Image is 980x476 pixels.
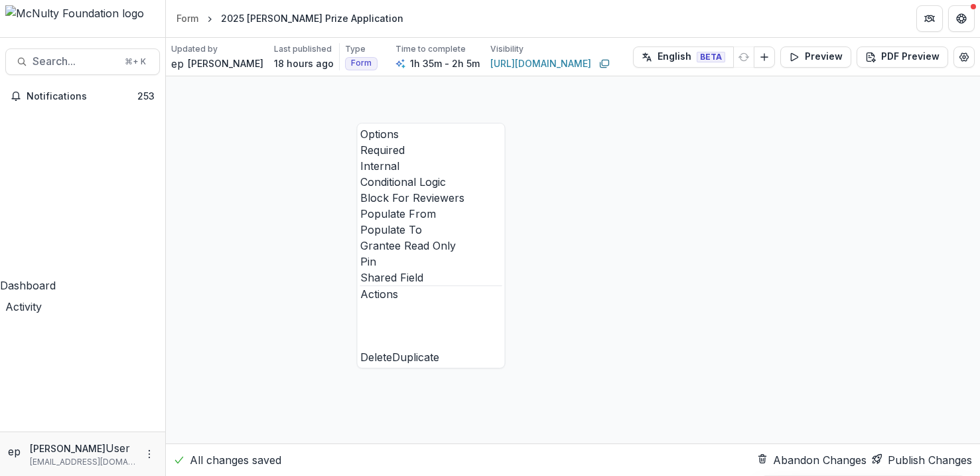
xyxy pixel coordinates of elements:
[857,46,948,68] button: PDF Preview
[137,90,155,102] span: 253
[30,456,136,468] p: [EMAIL_ADDRESS][DOMAIN_NAME]
[410,56,480,70] p: 1h 35m - 2h 5m
[171,43,218,55] p: Updated by
[360,190,502,206] div: Block For Reviewers
[596,56,612,72] button: Copy link
[30,441,105,455] p: [PERSON_NAME]
[360,174,502,190] div: Conditional Logic
[754,46,775,68] button: Add Language
[360,158,502,174] div: Internal
[490,56,591,70] a: [URL][DOMAIN_NAME]
[360,126,502,142] p: Options
[948,5,975,32] button: Get Help
[122,54,149,69] div: ⌘ + K
[8,443,25,459] div: esther park
[171,56,184,72] div: esther park
[757,452,867,468] button: Abandon Changes
[733,46,754,68] button: Refresh Translation
[188,56,263,70] p: [PERSON_NAME]
[360,270,502,285] div: Shared Field
[360,206,502,222] div: Populate From
[176,11,198,25] div: Form
[360,286,502,302] p: Actions
[171,9,409,28] nav: breadcrumb
[5,48,160,75] button: Search...
[351,58,372,68] span: Form
[274,56,334,70] p: 18 hours ago
[916,5,943,32] button: Partners
[141,446,157,462] button: More
[360,142,502,158] div: Required
[392,302,439,365] button: Duplicate
[360,238,502,254] div: Grantee Read Only
[360,317,392,365] button: Delete
[395,43,466,55] p: Time to complete
[5,5,160,21] img: McNulty Foundation logo
[190,452,281,468] p: All changes saved
[872,452,972,468] button: Publish Changes
[171,9,204,28] a: Form
[780,46,851,68] button: Preview
[27,91,137,102] span: Notifications
[274,43,332,55] p: Last published
[33,55,117,68] span: Search...
[360,254,502,270] div: Pin
[5,300,42,313] span: Activity
[633,46,734,68] button: English BETA
[345,43,366,55] p: Type
[953,46,975,68] button: Edit Form Settings
[5,86,160,107] button: Notifications253
[490,43,524,55] p: Visibility
[105,440,130,456] p: User
[221,11,403,25] div: 2025 [PERSON_NAME] Prize Application
[360,222,502,238] div: Populate To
